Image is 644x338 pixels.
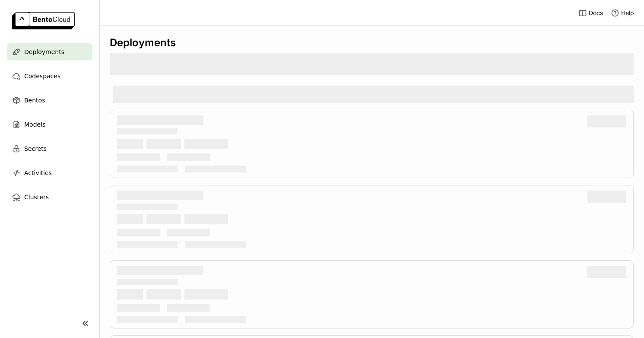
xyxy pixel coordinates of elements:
[24,95,45,105] span: Bentos
[24,192,49,202] span: Clusters
[7,92,92,109] a: Bentos
[24,168,52,178] span: Activities
[578,9,603,17] a: Docs
[7,116,92,133] a: Models
[24,143,47,154] span: Secrets
[24,71,60,81] span: Codespaces
[621,9,634,17] span: Help
[589,9,603,17] span: Docs
[611,9,634,17] div: Help
[12,12,75,29] img: logo
[24,47,64,57] span: Deployments
[7,140,92,157] a: Secrets
[7,164,92,182] a: Activities
[110,36,634,49] div: Deployments
[7,188,92,206] a: Clusters
[24,119,45,130] span: Models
